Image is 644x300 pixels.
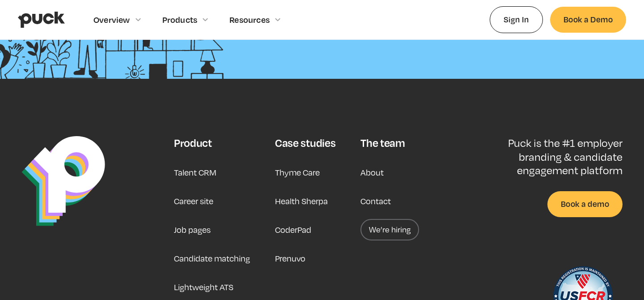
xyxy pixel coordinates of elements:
a: Talent CRM [174,162,216,183]
div: Overview [93,15,130,25]
div: Products [162,15,198,25]
a: About [360,162,384,183]
a: CoderPad [275,219,311,240]
div: Product [174,136,212,150]
a: We’re hiring [360,219,419,240]
a: Book a Demo [550,7,626,32]
p: Puck is the #1 employer branding & candidate engagement platform [479,136,623,177]
a: Contact [360,190,391,212]
a: Job pages [174,219,211,240]
div: The team [360,136,405,150]
a: Career site [174,190,213,212]
a: Thyme Care [275,162,320,183]
a: Prenuvo [275,248,305,269]
a: Health Sherpa [275,190,328,212]
div: Case studies [275,136,335,150]
a: Lightweight ATS [174,276,233,298]
div: Resources [229,15,270,25]
a: Book a demo [547,191,623,217]
img: Puck Logo [21,136,105,226]
a: Sign In [490,6,543,33]
a: Candidate matching [174,248,250,269]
